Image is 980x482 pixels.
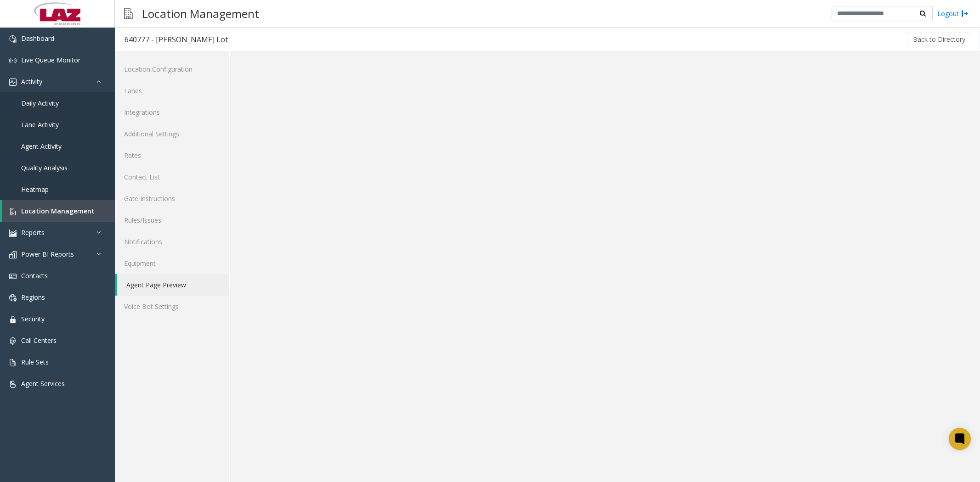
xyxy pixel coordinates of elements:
span: Activity [21,77,42,86]
img: 'icon' [9,208,17,215]
a: Location Configuration [115,58,229,80]
img: logout [961,9,969,18]
img: 'icon' [9,381,17,388]
span: Quality Analysis [21,163,68,172]
img: 'icon' [9,359,17,366]
a: Location Management [2,200,115,222]
img: 'icon' [9,273,17,280]
span: Agent Services [21,379,65,388]
img: 'icon' [9,35,17,43]
span: Location Management [21,207,95,215]
a: Notifications [115,231,229,252]
img: 'icon' [9,251,17,258]
a: Gate Instructions [115,188,229,209]
span: Reports [21,228,45,237]
span: Lane Activity [21,120,59,129]
a: Agent Page Preview [117,274,229,296]
img: 'icon' [9,337,17,345]
img: 'icon' [9,57,17,64]
span: Dashboard [21,34,54,43]
h3: Location Management [137,2,264,25]
span: Heatmap [21,185,49,194]
img: 'icon' [9,78,17,86]
span: Regions [21,293,45,302]
span: Live Queue Monitor [21,56,80,64]
a: Logout [937,9,969,18]
img: 'icon' [9,230,17,237]
a: Additional Settings [115,123,229,145]
a: Voice Bot Settings [115,296,229,317]
a: Rules/Issues [115,209,229,231]
button: Back to Directory [907,33,971,46]
span: Call Centers [21,336,57,345]
span: Contacts [21,271,48,280]
span: Agent Activity [21,142,62,151]
span: Power BI Reports [21,250,74,258]
a: Integrations [115,101,229,123]
div: 640777 - [PERSON_NAME] Lot [125,34,228,45]
span: Security [21,314,45,323]
a: Contact List [115,166,229,188]
img: pageIcon [124,2,133,25]
span: Rule Sets [21,358,49,366]
img: 'icon' [9,316,17,323]
a: Lanes [115,80,229,101]
img: 'icon' [9,294,17,302]
a: Rates [115,145,229,166]
a: Equipment [115,252,229,274]
span: Daily Activity [21,99,59,107]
